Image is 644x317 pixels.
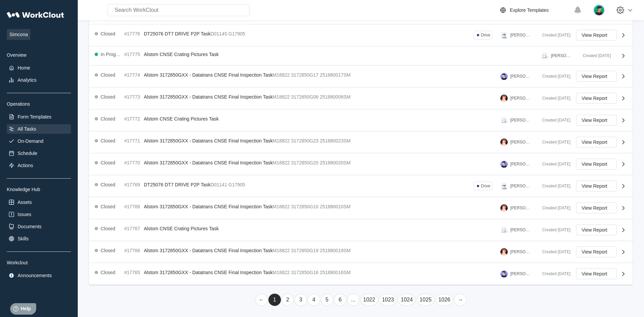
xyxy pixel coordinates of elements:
div: Closed [101,182,116,187]
div: Knowledge Hub [7,187,71,192]
div: Created [DATE] [537,74,571,79]
span: Alstom 3172850GXX - Datatrans CNSE Final Inspection Task [144,94,273,100]
span: View Report [582,118,607,123]
button: View Report [576,71,617,82]
div: Drive [481,184,490,188]
a: ... [347,294,360,306]
div: Overview [7,52,71,58]
span: View Report [582,140,607,144]
div: #17769 [124,182,141,187]
mark: 3172850G16 [291,270,318,275]
mark: 251880017SM [320,72,351,78]
a: Closed#17776DT25076 DT7 DRIVE P2P TaskD01145G17905Drive[PERSON_NAME]Created [DATE]View Report [89,24,633,46]
img: user-5.png [500,270,508,278]
div: Closed [101,160,116,165]
div: Actions [18,163,33,168]
div: Created [DATE] [537,228,571,232]
div: Closed [101,248,116,253]
a: Page 3 [294,294,307,306]
span: Alstom 3172850GXX - Datatrans CNSE Final Inspection Task [144,72,273,78]
img: clout-01.png [500,31,508,39]
div: Announcements [18,273,52,278]
div: Created [DATE] [537,206,571,210]
mark: M18822 [273,204,290,209]
img: user-2.png [500,95,508,102]
mark: D01141 [211,182,227,187]
mark: M18822 [273,270,290,275]
span: View Report [582,206,607,210]
div: #17770 [124,160,141,165]
mark: 3172850G17 [291,72,318,78]
span: View Report [582,184,607,188]
a: Closed#17766Alstom 3172850GXX - Datatrans CNSE Final Inspection TaskM188223172850G19251880019SM[P... [89,241,633,263]
a: Announcements [7,271,71,280]
div: [PERSON_NAME] [510,118,531,123]
img: user-2.png [500,248,508,256]
a: Page 6 [334,294,347,306]
a: Assets [7,197,71,207]
a: Closed#17770Alstom 3172850GXX - Datatrans CNSE Final Inspection TaskM188223172850G20251880020SM[P... [89,153,633,175]
mark: 251880006SM [320,94,351,100]
div: [PERSON_NAME] [510,206,531,210]
img: user-2.png [500,204,508,212]
a: Issues [7,210,71,219]
mark: 251880010SM [320,204,351,209]
a: Page 5 [321,294,333,306]
span: DT25076 DT7 DRIVE P2P Task [144,31,211,36]
img: user-2.png [500,138,508,146]
div: Closed [101,31,116,36]
div: Issues [18,212,31,217]
mark: 3172850G20 [291,160,318,165]
span: Alstom CNSE Crating Pictures Task [144,116,219,122]
div: [PERSON_NAME] [510,184,531,188]
div: Created [DATE] [537,33,571,37]
span: Alstom 3172850GXX - Datatrans CNSE Final Inspection Task [144,270,273,275]
span: Alstom 3172850GXX - Datatrans CNSE Final Inspection Task [144,248,273,253]
div: Operations [7,101,71,107]
div: #17775 [124,52,141,57]
span: View Report [582,162,607,166]
a: Page 1025 [416,294,435,306]
a: Actions [7,161,71,170]
a: Closed#17773Alstom 3172850GXX - Datatrans CNSE Final Inspection TaskM188223172850G06251880006SM[P... [89,87,633,109]
button: View Report [576,203,617,213]
img: user-5.png [500,73,508,80]
button: View Report [576,268,617,279]
div: #17774 [124,72,141,78]
span: View Report [582,33,607,37]
div: Created [DATE] [577,53,611,58]
a: Page 1022 [360,294,378,306]
div: #17776 [124,31,141,36]
img: clout-09.png [500,116,508,124]
div: Skills [18,236,29,241]
a: Documents [7,222,71,231]
mark: 251880019SM [320,248,351,253]
a: Schedule [7,149,71,158]
div: Drive [481,33,490,37]
button: View Report [576,159,617,169]
mark: 251880020SM [320,160,351,165]
a: Closed#17765Alstom 3172850GXX - Datatrans CNSE Final Inspection TaskM188223172850G16251880016SM[P... [89,263,633,285]
div: [PERSON_NAME] [510,96,531,101]
a: Closed#17767Alstom CNSE Crating Pictures Task[PERSON_NAME]Created [DATE]View Report [89,219,633,241]
a: Home [7,63,71,73]
span: View Report [582,96,607,101]
span: DT25076 DT7 DRIVE P2P Task [144,182,211,187]
mark: 3172850G19 [291,248,318,253]
a: Skills [7,234,71,243]
span: View Report [582,271,607,276]
div: #17767 [124,226,141,231]
div: Created [DATE] [537,118,571,123]
div: [PERSON_NAME] [510,162,531,166]
span: Alstom 3172850GXX - Datatrans CNSE Final Inspection Task [144,160,273,165]
span: Alstom CNSE Crating Pictures Task [144,226,219,231]
button: View Report [576,181,617,191]
div: Assets [18,200,32,205]
div: Analytics [18,77,37,83]
button: View Report [576,30,617,41]
a: Page 1023 [379,294,397,306]
a: In Progress#17775Alstom CNSE Crating Pictures Task[PERSON_NAME]Created [DATE] [89,46,633,65]
div: On-Demand [18,138,43,144]
div: Form Templates [18,114,51,120]
input: Search WorkClout [108,4,249,16]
